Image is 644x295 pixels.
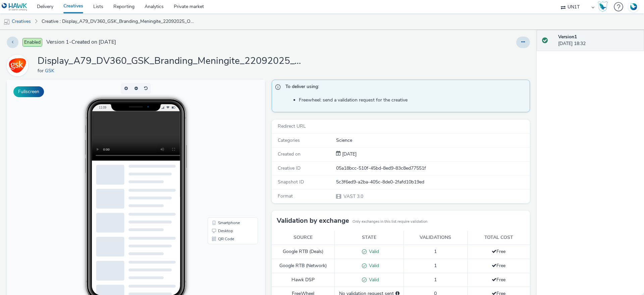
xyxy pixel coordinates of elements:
[598,1,610,12] a: Hawk Academy
[278,123,306,129] span: Redirect URL
[285,83,523,92] span: To deliver using:
[492,248,505,255] span: Free
[13,86,44,97] button: Fullscreen
[434,262,437,269] span: 1
[202,155,250,163] li: QR Code
[278,193,293,199] span: Format
[278,151,301,157] span: Created on
[353,219,427,224] small: Only exchanges in this list require validation
[336,165,529,172] div: 05a18bcc-510f-45bd-8ed9-83c8ed77551f
[272,245,335,259] td: Google RTB (Deals)
[272,259,335,273] td: Google RTB (Network)
[299,97,526,103] li: Freewheel: send a validation request for the creative
[38,13,199,30] a: Creative : Display_A79_DV360_GSK_Branding_Meningite_22092025_Open_RTGDOOH_16x9_15s_Etudiants
[629,2,639,12] img: Account FR
[45,68,57,74] a: GSK
[7,62,31,69] a: GSK
[367,277,379,283] span: Valid
[278,179,304,185] span: Snapshot ID
[598,1,608,12] img: Hawk Academy
[492,262,505,269] span: Free
[272,273,335,287] td: Hawk DSP
[404,231,467,245] th: Validations
[336,137,529,144] div: Science
[211,149,226,153] span: Desktop
[22,38,42,47] span: Enabled
[38,55,306,68] h1: Display_A79_DV360_GSK_Branding_Meningite_22092025_Open_RTGDOOH_16x9_15s_Etudiants
[46,38,116,46] span: Version 1 - Created on [DATE]
[202,147,250,155] li: Desktop
[277,216,349,226] h3: Validation by exchange
[467,231,530,245] th: Total cost
[558,34,577,40] strong: Version 1
[492,277,505,283] span: Free
[558,34,639,47] div: [DATE] 18:32
[3,18,10,25] img: mobile
[335,231,404,245] th: State
[278,165,301,171] span: Creative ID
[278,137,300,143] span: Categories
[272,231,335,245] th: Source
[434,248,437,255] span: 1
[341,151,357,157] span: [DATE]
[367,248,379,255] span: Valid
[343,193,363,200] span: VAST 3.0
[336,179,529,185] div: 5c3f6ed9-a2ba-405c-8de0-2fafd10b19ed
[211,141,233,145] span: Smartphone
[92,26,100,30] span: 11:09
[367,262,379,269] span: Valid
[211,157,227,161] span: QR Code
[8,56,27,75] img: GSK
[2,3,28,11] img: undefined Logo
[434,277,437,283] span: 1
[38,68,45,74] span: for
[202,139,250,147] li: Smartphone
[341,151,357,158] div: Creation 18 September 2025, 18:32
